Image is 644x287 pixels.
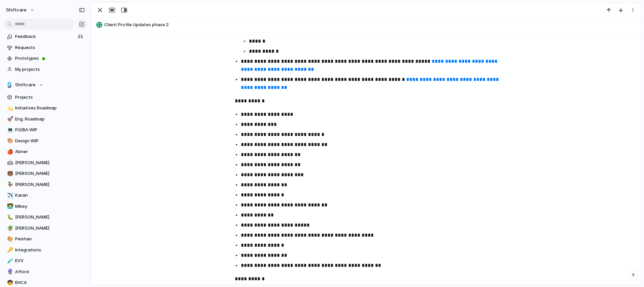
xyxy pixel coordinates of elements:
[6,214,13,221] button: 🐛
[7,148,12,156] div: 🍎
[7,115,12,123] div: 🚀
[6,192,13,199] button: ✈️
[7,235,12,243] div: 🎨
[3,256,87,266] a: 🧪EVV
[6,127,13,133] button: 💻
[15,269,85,275] span: Afford
[15,138,85,144] span: Design WIP
[15,279,85,286] span: EHCA
[3,234,87,244] a: 🎨Peishan
[3,201,87,211] a: 👨‍💻Mikey
[15,82,36,88] span: Shiftcare
[6,203,13,210] button: 👨‍💻
[3,147,87,157] a: 🍎Abner
[15,127,85,133] span: PO/BA WIP
[6,257,13,264] button: 🧪
[15,214,85,221] span: [PERSON_NAME]
[6,159,13,166] button: 🤖
[3,64,87,75] a: My projects
[3,32,87,42] a: Feedback21
[94,19,638,30] button: Client Profile Updates phase 2
[7,268,12,276] div: 🔮
[6,116,13,123] button: 🚀
[15,225,85,232] span: [PERSON_NAME]
[15,148,85,155] span: Abner
[6,148,13,155] button: 🍎
[7,104,12,112] div: 💫
[3,169,87,179] a: 🐻[PERSON_NAME]
[15,203,85,210] span: Mikey
[3,114,87,124] a: 🚀Eng. Roadmap
[15,192,85,199] span: Karan
[6,225,13,232] button: 🪴
[3,223,87,233] a: 🪴[PERSON_NAME]
[6,279,13,286] button: 🧒
[7,246,12,254] div: 🔑
[3,5,38,15] button: shiftcare
[3,158,87,168] a: 🤖[PERSON_NAME]
[6,247,13,253] button: 🔑
[3,245,87,255] a: 🔑Integrations
[7,202,12,210] div: 👨‍💻
[6,138,13,144] button: 🎨
[15,105,85,111] span: Initiatives Roadmap
[15,55,85,62] span: Prototypes
[6,236,13,242] button: 🎨
[15,33,76,40] span: Feedback
[3,190,87,200] a: ✈️Karan
[7,279,12,287] div: 🧒
[15,159,85,166] span: [PERSON_NAME]
[78,33,85,40] span: 21
[7,137,12,145] div: 🎨
[15,236,85,242] span: Peishan
[3,92,87,102] a: Projects
[6,181,13,188] button: 🦆
[6,105,13,111] button: 💫
[15,257,85,264] span: EVV
[6,170,13,177] button: 🐻
[15,116,85,123] span: Eng. Roadmap
[7,257,12,265] div: 🧪
[7,224,12,232] div: 🪴
[15,94,85,101] span: Projects
[3,180,87,190] a: 🦆[PERSON_NAME]
[15,170,85,177] span: [PERSON_NAME]
[3,136,87,146] a: 🎨Design WIP
[15,181,85,188] span: [PERSON_NAME]
[15,44,85,51] span: Requests
[104,21,638,28] span: Client Profile Updates phase 2
[7,159,12,166] div: 🤖
[6,7,26,13] span: shiftcare
[3,80,87,90] button: Shiftcare
[6,269,13,275] button: 🔮
[15,247,85,253] span: Integrations
[7,170,12,178] div: 🐻
[3,212,87,222] a: 🐛[PERSON_NAME]
[3,125,87,135] a: 💻PO/BA WIP
[3,43,87,53] a: Requests
[7,126,12,134] div: 💻
[3,267,87,277] a: 🔮Afford
[15,66,85,73] span: My projects
[7,181,12,188] div: 🦆
[7,213,12,221] div: 🐛
[7,192,12,199] div: ✈️
[3,103,87,113] a: 💫Initiatives Roadmap
[3,53,87,63] a: Prototypes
